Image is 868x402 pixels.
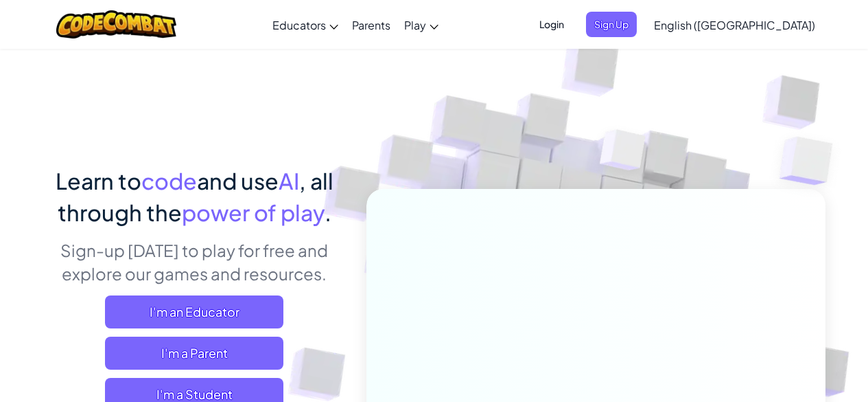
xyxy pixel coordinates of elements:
[105,295,283,328] a: I'm an Educator
[43,238,346,285] p: Sign-up [DATE] to play for free and explore our games and resources.
[397,6,445,43] a: Play
[654,18,815,32] span: English ([GEOGRAPHIC_DATA])
[105,337,283,370] a: I'm a Parent
[586,12,637,37] button: Sign Up
[404,18,426,32] span: Play
[56,10,176,38] img: CodeCombat logo
[647,6,822,43] a: English ([GEOGRAPHIC_DATA])
[56,167,141,194] span: Learn to
[182,199,325,226] span: power of play
[266,6,345,43] a: Educators
[141,167,197,194] span: code
[325,199,331,226] span: .
[279,167,299,194] span: AI
[345,6,397,43] a: Parents
[272,18,326,32] span: Educators
[574,102,672,205] img: Overlap cubes
[197,167,279,194] span: and use
[531,12,572,37] button: Login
